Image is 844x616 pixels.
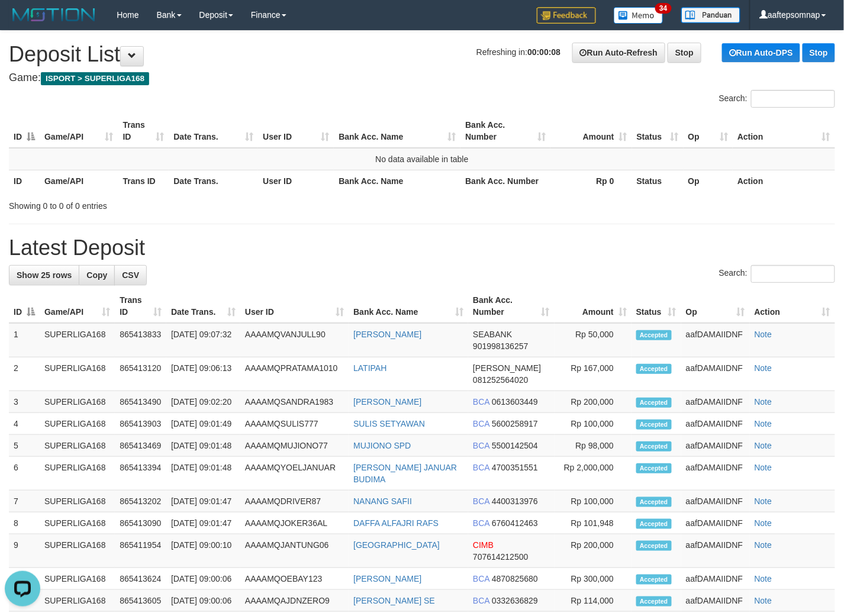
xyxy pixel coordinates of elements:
td: [DATE] 09:01:47 [166,491,240,512]
th: Bank Acc. Number: activate to sort column ascending [468,289,555,323]
span: Accepted [636,420,672,430]
td: Rp 114,000 [555,590,632,612]
th: Action: activate to sort column ascending [733,114,835,148]
td: 865411954 [115,534,166,568]
th: ID: activate to sort column descending [9,114,40,148]
td: Rp 100,000 [555,413,632,435]
th: Rp 0 [550,170,632,192]
td: SUPERLIGA168 [40,491,115,512]
td: aafDAMAIIDNF [681,534,750,568]
span: BCA [473,574,489,583]
td: Rp 200,000 [555,391,632,413]
td: [DATE] 09:01:47 [166,512,240,534]
span: Accepted [636,519,672,529]
th: Bank Acc. Name: activate to sort column ascending [334,114,460,148]
td: [DATE] 09:01:48 [166,435,240,457]
span: Copy 4870825680 to clipboard [492,574,538,583]
span: Accepted [636,575,672,585]
label: Search: [719,265,835,283]
a: Show 25 rows [9,265,79,285]
a: NANANG SAFII [353,496,412,506]
a: Note [755,363,772,373]
td: Rp 2,000,000 [555,457,632,491]
td: SUPERLIGA168 [40,512,115,534]
span: Accepted [636,330,672,340]
th: User ID: activate to sort column ascending [240,289,349,323]
th: Bank Acc. Name [334,170,460,192]
td: aafDAMAIIDNF [681,323,750,357]
td: SUPERLIGA168 [40,435,115,457]
label: Search: [719,90,835,108]
td: Rp 200,000 [555,534,632,568]
td: [DATE] 09:01:49 [166,413,240,435]
a: CSV [114,265,147,285]
td: Rp 300,000 [555,568,632,590]
a: MUJIONO SPD [353,441,411,450]
a: Stop [668,43,701,63]
td: [DATE] 09:01:48 [166,457,240,491]
a: Note [755,419,772,428]
a: Note [755,518,772,528]
span: Refreshing in: [476,47,560,57]
td: aafDAMAIIDNF [681,457,750,491]
td: 8 [9,512,40,534]
th: Status [632,170,684,192]
h1: Deposit List [9,43,835,66]
span: [PERSON_NAME] [473,363,541,373]
input: Search: [751,90,835,108]
a: [PERSON_NAME] [353,397,421,407]
span: BCA [473,441,489,450]
td: 865413903 [115,413,166,435]
th: Trans ID: activate to sort column ascending [115,289,166,323]
span: Accepted [636,398,672,408]
span: Accepted [636,497,672,507]
td: 4 [9,413,40,435]
td: Rp 50,000 [555,323,632,357]
td: 865413120 [115,357,166,391]
span: Copy 4400313976 to clipboard [492,496,538,506]
td: aafDAMAIIDNF [681,590,750,612]
span: BCA [473,419,489,428]
td: Rp 101,948 [555,512,632,534]
a: SULIS SETYAWAN [353,419,425,428]
span: 34 [655,3,671,14]
span: Accepted [636,596,672,607]
td: 2 [9,357,40,391]
span: Accepted [636,541,672,551]
span: Copy 0613603449 to clipboard [492,397,538,407]
span: Copy 901998136257 to clipboard [473,341,528,351]
td: [DATE] 09:00:06 [166,590,240,612]
span: Copy 4700351551 to clipboard [492,463,538,472]
a: [GEOGRAPHIC_DATA] [353,540,440,550]
img: MOTION_logo.png [9,6,99,24]
h4: Game: [9,72,835,84]
span: SEABANK [473,330,512,339]
a: Note [755,463,772,472]
td: 3 [9,391,40,413]
td: aafDAMAIIDNF [681,413,750,435]
span: Accepted [636,441,672,451]
button: Open LiveChat chat widget [5,5,40,40]
td: AAAAMQYOELJANUAR [240,457,349,491]
td: SUPERLIGA168 [40,534,115,568]
td: 865413624 [115,568,166,590]
td: Rp 167,000 [555,357,632,391]
span: Copy 6760412463 to clipboard [492,518,538,528]
a: Note [755,596,772,605]
a: Note [755,574,772,583]
td: SUPERLIGA168 [40,457,115,491]
td: 7 [9,491,40,512]
td: AAAAMQSULIS777 [240,413,349,435]
th: User ID: activate to sort column ascending [258,114,334,148]
th: Game/API [40,170,118,192]
td: AAAAMQVANJULL90 [240,323,349,357]
th: User ID [258,170,334,192]
a: Run Auto-Refresh [572,43,665,63]
strong: 00:00:08 [527,47,560,57]
td: SUPERLIGA168 [40,568,115,590]
a: LATIPAH [353,363,386,373]
td: AAAAMQAJDNZERO9 [240,590,349,612]
td: [DATE] 09:00:06 [166,568,240,590]
a: Copy [79,265,115,285]
span: BCA [473,518,489,528]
